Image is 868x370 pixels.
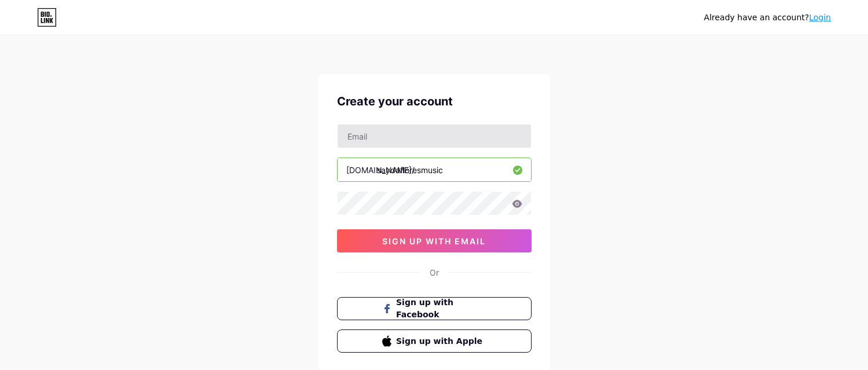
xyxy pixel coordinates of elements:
[704,12,831,24] div: Already have an account?
[337,329,532,353] button: Sign up with Apple
[337,93,532,110] div: Create your account
[382,236,486,246] span: sign up with email
[396,296,486,321] span: Sign up with Facebook
[337,297,532,320] button: Sign up with Facebook
[346,164,415,176] div: [DOMAIN_NAME]/
[338,158,531,181] input: username
[430,266,439,279] div: Or
[396,335,486,347] span: Sign up with Apple
[809,13,831,22] a: Login
[338,124,531,148] input: Email
[337,229,532,252] button: sign up with email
